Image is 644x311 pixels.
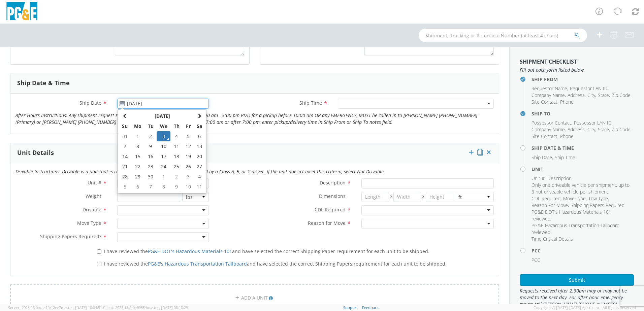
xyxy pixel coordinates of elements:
[343,305,358,310] a: Support
[598,126,610,133] li: ,
[426,192,453,202] input: Height
[148,261,247,267] a: PG&E's Hazardous Transportation Tailboard
[40,233,101,240] span: Shipping Papers Required?
[131,151,145,162] td: 15
[555,154,575,161] span: Ship Time
[598,92,610,99] li: ,
[547,175,573,182] li: ,
[145,121,157,131] th: Tu
[532,92,566,99] li: ,
[131,162,145,172] td: 22
[532,195,560,202] span: CDL Required
[79,100,101,106] span: Ship Date
[157,162,171,172] td: 24
[319,193,346,199] span: Dimensions
[532,133,558,140] li: ,
[520,274,634,286] button: Submit
[170,151,182,162] td: 18
[532,77,634,82] h4: Ship From
[170,172,182,182] td: 2
[103,305,188,310] span: Client: 2025.18.0-0e69584
[15,168,384,175] i: Drivable Instructions: Drivable is a unit that is roadworthy and can be driven over the road by a...
[532,182,630,195] span: Only one driveable vehicle per shipment, up to 3 not driveable vehicle per shipment
[532,202,569,209] li: ,
[86,193,101,199] span: Weight
[532,154,553,161] li: ,
[532,99,557,105] span: Site Contact
[612,126,632,133] li: ,
[532,85,567,92] span: Requestor Name
[532,195,561,202] li: ,
[587,126,595,133] span: City
[532,236,573,242] span: Time Critical Details
[131,111,194,121] th: Select Month
[532,126,566,133] li: ,
[571,202,624,208] span: Shipping Papers Required
[194,141,205,151] td: 13
[194,151,205,162] td: 20
[145,182,157,192] td: 7
[145,151,157,162] td: 16
[532,175,546,182] li: ,
[119,141,131,151] td: 7
[389,192,394,202] span: X
[183,172,194,182] td: 3
[17,80,70,87] h3: Ship Date & Time
[157,151,171,162] td: 17
[157,131,171,141] td: 3
[532,99,558,105] li: ,
[157,121,171,131] th: We
[131,172,145,182] td: 29
[587,126,596,133] li: ,
[532,119,572,126] li: ,
[570,85,608,92] span: Requestor LAN ID
[8,305,102,310] span: Server: 2025.18.0-daa1fe12ee7
[308,220,346,226] span: Reason for Move
[170,182,182,192] td: 9
[563,195,586,202] span: Move Type
[532,119,571,126] span: Possessor Contact
[145,162,157,172] td: 23
[520,67,634,73] span: Fill out each form listed below
[532,175,545,181] span: Unit #
[157,172,171,182] td: 1
[532,145,634,150] h4: Ship Date & Time
[183,182,194,192] td: 10
[157,182,171,192] td: 8
[15,112,477,125] i: After Hours Instructions: Any shipment request submitted after normal business hours (7:00 am - 5...
[612,92,632,99] li: ,
[532,209,611,222] span: PG&E DOT's Hazardous Materials 101 reviewed
[598,126,609,133] span: State
[119,131,131,141] td: 31
[119,172,131,182] td: 28
[563,195,587,202] li: ,
[315,206,346,213] span: CDL Required
[520,58,577,65] strong: Shipment Checklist
[568,126,586,133] li: ,
[532,182,632,195] li: ,
[419,29,587,42] input: Shipment, Tracking or Reference Number (at least 4 chars)
[532,126,565,133] span: Company Name
[587,92,595,98] span: City
[131,131,145,141] td: 1
[119,182,131,192] td: 5
[547,175,572,181] span: Description
[393,192,421,202] input: Width
[61,305,102,310] span: master, [DATE] 10:04:51
[532,248,634,253] h4: PCC
[588,195,609,202] li: ,
[194,172,205,182] td: 4
[532,257,540,263] span: PCC
[183,131,194,141] td: 5
[131,121,145,131] th: Mo
[574,119,613,126] li: ,
[119,121,131,131] th: Su
[88,179,101,186] span: Unit #
[97,249,101,254] input: I have reviewed thePG&E DOT's Hazardous Materials 101and have selected the correct Shipping Paper...
[148,248,232,254] a: PG&E DOT's Hazardous Materials 101
[170,121,182,131] th: Th
[170,162,182,172] td: 25
[571,202,625,209] li: ,
[77,220,101,226] span: Move Type
[570,85,609,92] li: ,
